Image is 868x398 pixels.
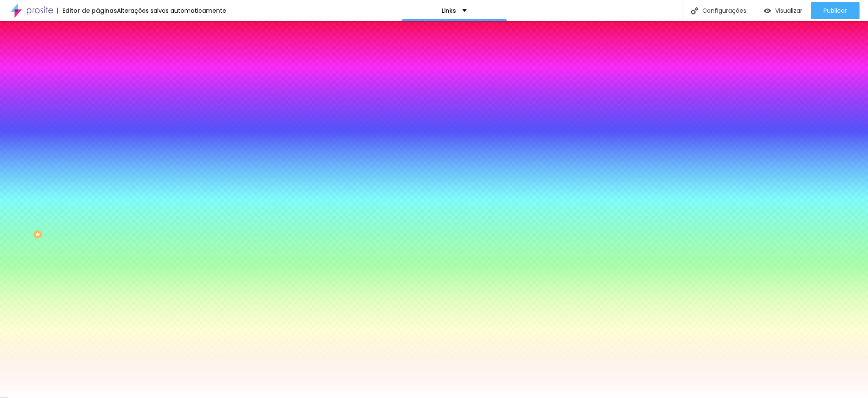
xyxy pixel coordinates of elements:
[691,7,698,14] img: Icone
[57,8,117,14] div: Editor de páginas
[764,7,771,14] img: view-1.svg
[823,7,847,14] span: Publicar
[811,2,860,19] button: Publicar
[755,2,811,19] button: Visualizar
[442,8,456,14] p: Links
[117,8,226,14] div: Alterações salvas automaticamente
[775,7,802,14] span: Visualizar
